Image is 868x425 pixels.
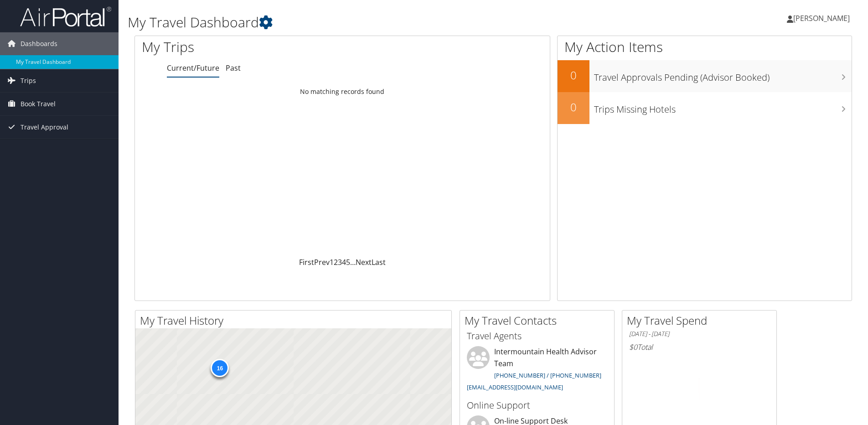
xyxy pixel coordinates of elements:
[226,63,241,73] a: Past
[629,342,637,352] span: $0
[211,359,229,377] div: 16
[21,32,57,55] span: Dashboards
[787,5,859,32] a: [PERSON_NAME]
[558,60,852,92] a: 0Travel Approvals Pending (Advisor Booked)
[558,37,852,57] h1: My Action Items
[594,98,852,116] h3: Trips Missing Hotels
[338,257,342,267] a: 3
[356,257,372,267] a: Next
[299,257,314,267] a: First
[629,342,770,352] h6: Total
[128,13,615,32] h1: My Travel Dashboard
[558,67,589,83] h2: 0
[334,257,338,267] a: 2
[467,330,607,342] h3: Travel Agents
[465,313,614,328] h2: My Travel Contacts
[558,92,852,124] a: 0Trips Missing Hotels
[467,383,563,391] a: [EMAIL_ADDRESS][DOMAIN_NAME]
[462,346,612,395] li: Intermountain Health Advisor Team
[342,257,346,267] a: 4
[140,313,451,328] h2: My Travel History
[21,69,36,92] span: Trips
[627,313,776,328] h2: My Travel Spend
[494,371,601,379] a: [PHONE_NUMBER] / [PHONE_NUMBER]
[21,93,56,115] span: Book Travel
[20,6,111,27] img: airportal-logo.png
[372,257,386,267] a: Last
[142,37,370,57] h1: My Trips
[350,257,356,267] span: …
[558,99,589,115] h2: 0
[346,257,350,267] a: 5
[594,67,852,84] h3: Travel Approvals Pending (Advisor Booked)
[21,116,68,139] span: Travel Approval
[467,399,607,412] h3: Online Support
[314,257,330,267] a: Prev
[167,63,219,73] a: Current/Future
[135,83,550,100] td: No matching records found
[793,13,850,23] span: [PERSON_NAME]
[629,330,770,338] h6: [DATE] - [DATE]
[330,257,334,267] a: 1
